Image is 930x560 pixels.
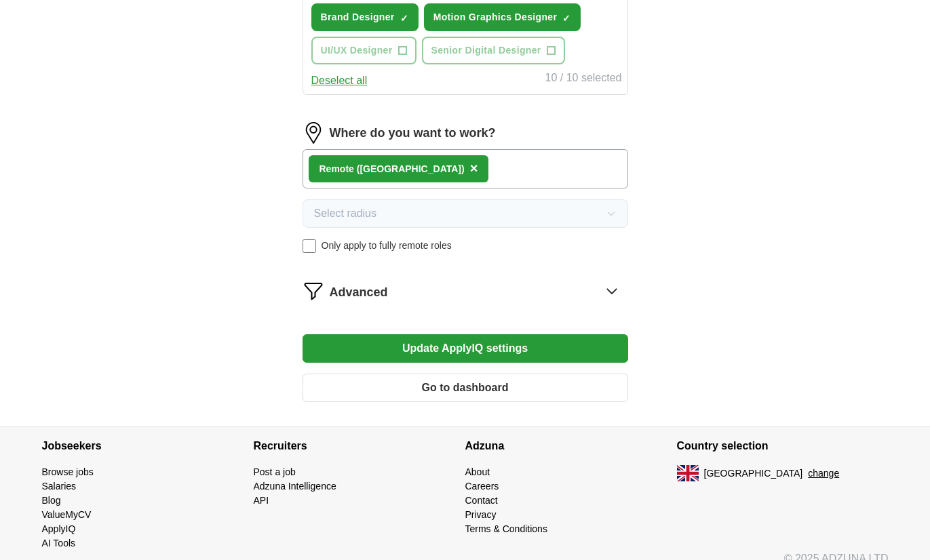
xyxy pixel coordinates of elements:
img: location.png [303,122,324,144]
span: ✓ [562,13,570,24]
a: Salaries [42,481,77,492]
a: API [254,495,269,506]
button: Deselect all [311,73,368,89]
img: filter [303,280,324,302]
img: UK flag [677,465,699,481]
div: Remote ([GEOGRAPHIC_DATA]) [319,162,465,176]
a: About [465,466,490,477]
a: Post a job [254,466,296,477]
a: Adzuna Intelligence [254,481,336,492]
input: Only apply to fully remote roles [303,239,316,253]
a: Browse jobs [42,466,94,477]
span: Senior Digital Designer [431,43,541,58]
button: Brand Designer✓ [311,3,419,31]
a: Blog [42,495,61,506]
span: Advanced [330,283,388,302]
span: Brand Designer [321,10,395,24]
button: × [470,159,478,179]
label: Where do you want to work? [330,124,496,142]
button: UI/UX Designer [311,37,416,64]
a: AI Tools [42,538,76,548]
button: Go to dashboard [303,374,628,402]
span: Select radius [314,205,377,222]
span: × [470,161,478,176]
a: ValueMyCV [42,509,92,520]
a: Terms & Conditions [465,523,547,534]
button: Update ApplyIQ settings [303,334,628,363]
span: ✓ [400,13,408,24]
h4: Country selection [677,427,889,465]
button: change [808,466,839,481]
a: Contact [465,495,498,506]
a: Privacy [465,509,497,520]
span: Motion Graphics Designer [433,10,558,24]
button: Motion Graphics Designer✓ [424,3,581,31]
div: 10 / 10 selected [545,70,622,89]
button: Select radius [303,199,628,228]
span: Only apply to fully remote roles [322,239,452,253]
a: ApplyIQ [42,523,76,534]
span: [GEOGRAPHIC_DATA] [704,466,803,481]
button: Senior Digital Designer [422,37,565,64]
span: UI/UX Designer [321,43,393,58]
a: Careers [465,481,499,492]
